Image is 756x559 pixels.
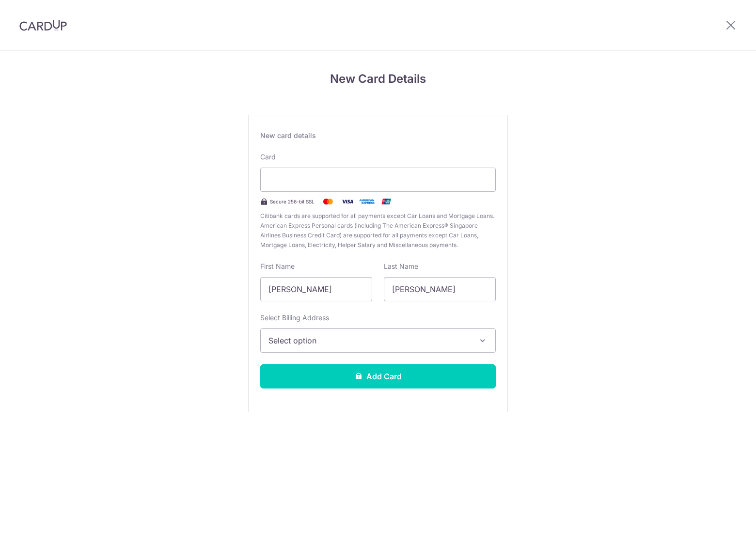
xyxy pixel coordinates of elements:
[248,70,508,88] h4: New Card Details
[694,530,746,554] iframe: Opens a widget where you can find more information
[384,262,418,271] label: Last Name
[260,211,496,250] span: Citibank cards are supported for all payments except Car Loans and Mortgage Loans. American Expre...
[260,277,372,301] input: Cardholder First Name
[260,131,496,140] div: New card details
[260,152,276,162] label: Card
[268,174,488,186] iframe: Secure card payment input frame
[268,335,470,346] span: Select option
[357,196,377,207] img: .alt.amex
[260,328,496,353] button: Select option
[338,196,357,207] img: Visa
[260,313,329,323] label: Select Billing Address
[270,198,315,205] span: Secure 256-bit SSL
[318,196,338,207] img: Mastercard
[19,19,67,31] img: CardUp
[260,364,496,388] button: Add Card
[377,196,396,207] img: .alt.unionpay
[260,262,295,271] label: First Name
[384,277,496,301] input: Cardholder Last Name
